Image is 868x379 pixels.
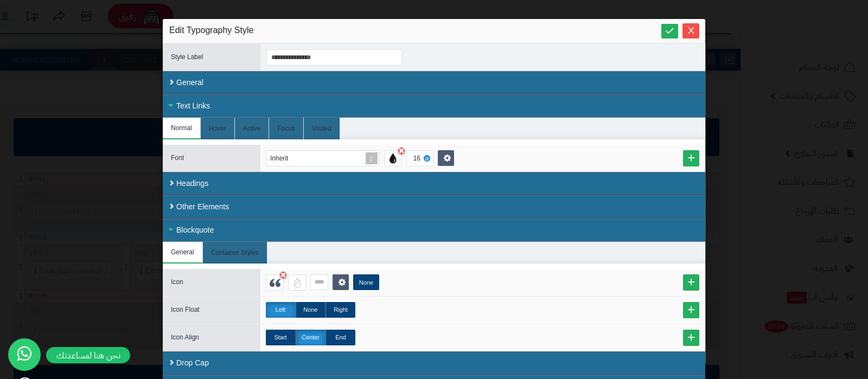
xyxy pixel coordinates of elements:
[304,118,340,139] li: Visited
[296,330,325,345] label: Center
[163,118,201,139] li: Normal
[163,195,705,219] div: Other Elements
[266,330,296,345] label: Start
[163,351,705,375] div: Drop Cap
[296,302,325,318] label: None
[413,151,425,166] div: 16
[269,118,304,139] li: Focus
[163,219,705,242] div: Blockquote
[270,151,299,166] div: Inherit
[163,94,705,118] div: Text Links
[163,172,705,195] div: Headings
[325,302,355,318] label: Right
[682,23,699,38] button: Close
[171,154,184,162] span: Font
[203,242,267,264] li: Container Styles
[325,330,355,345] label: End
[235,118,270,139] li: Active
[169,24,253,37] span: Edit Typography Style
[171,53,203,61] span: Style Label
[266,302,296,318] label: Left
[201,118,235,139] li: Hover
[353,274,379,290] label: None
[163,242,203,264] li: General
[171,278,183,286] span: Icon
[171,333,199,341] span: Icon Align
[171,306,200,313] span: Icon Float
[163,71,705,94] div: General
